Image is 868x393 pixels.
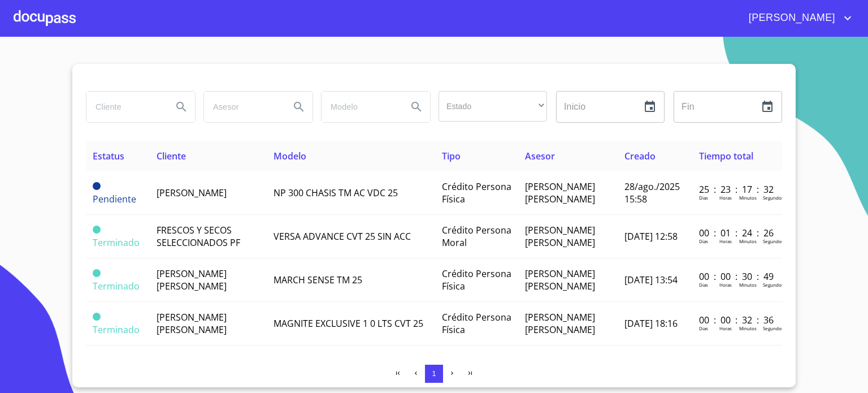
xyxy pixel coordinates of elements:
span: Pendiente [93,193,136,205]
span: Terminado [93,226,101,234]
span: Crédito Persona Física [442,311,511,336]
p: Minutos [739,325,757,331]
p: 00 : 00 : 32 : 36 [699,314,775,326]
span: MAGNITE EXCLUSIVE 1 0 LTS CVT 25 [274,317,423,330]
div: ​ [439,91,547,122]
span: Crédito Persona Física [442,355,511,379]
p: Minutos [739,195,757,201]
p: Segundos [763,325,784,331]
span: [PERSON_NAME] [PERSON_NAME] [157,311,227,336]
span: [DATE] 12:58 [624,230,678,243]
p: Dias [699,195,708,201]
p: Minutos [739,282,757,288]
span: Pendiente [93,182,101,190]
span: Terminado [93,280,140,292]
button: account of current user [740,9,854,27]
span: [PERSON_NAME] [PERSON_NAME] REAL [157,355,250,379]
span: NP 300 CHASIS TM AC VDC 25 [274,187,398,199]
span: [PERSON_NAME] [PERSON_NAME] [525,180,595,205]
input: search [322,92,398,122]
button: Search [168,93,195,120]
button: Search [285,93,313,120]
input: search [86,92,163,122]
span: [PERSON_NAME] [740,9,841,27]
p: Horas [719,325,732,331]
p: Segundos [763,282,784,288]
span: Crédito Persona Física [442,180,511,205]
span: Tipo [442,150,461,162]
p: Dias [699,282,708,288]
button: Search [403,93,430,120]
p: Minutos [739,238,757,244]
p: Segundos [763,195,784,201]
span: 1 [432,369,436,378]
span: 31/ago./2025 16:52 [624,355,680,379]
input: search [204,92,281,122]
p: 25 : 23 : 17 : 32 [699,183,775,196]
span: MARCH SENSE TM 25 [274,274,362,286]
span: [PERSON_NAME] [PERSON_NAME] [525,224,595,249]
span: [DATE] 18:16 [624,317,678,330]
span: Terminado [93,236,140,249]
p: Horas [719,282,732,288]
span: [PERSON_NAME] [PERSON_NAME] [157,267,227,292]
span: Tiempo total [699,150,753,162]
span: SENTRA SR PLATINUM CVT 25 SIN ACC [274,355,414,379]
span: 28/ago./2025 15:58 [624,180,680,205]
p: 00 : 01 : 24 : 26 [699,227,775,239]
span: Terminado [93,323,140,336]
span: [DATE] 13:54 [624,274,678,286]
span: Modelo [274,150,306,162]
p: Horas [719,238,732,244]
button: 1 [425,365,443,383]
p: 00 : 00 : 30 : 49 [699,270,775,283]
span: Terminado [93,313,101,321]
span: [PERSON_NAME] [PERSON_NAME] [525,355,595,379]
span: Terminado [93,269,101,277]
span: [PERSON_NAME] [PERSON_NAME] [525,267,595,292]
span: [PERSON_NAME] [PERSON_NAME] [525,311,595,336]
span: Crédito Persona Moral [442,224,511,249]
span: Creado [624,150,656,162]
p: Horas [719,195,732,201]
p: Segundos [763,238,784,244]
p: Dias [699,238,708,244]
span: Cliente [157,150,186,162]
span: [PERSON_NAME] [157,187,227,199]
span: Crédito Persona Física [442,267,511,292]
span: FRESCOS Y SECOS SELECCIONADOS PF [157,224,240,249]
p: Dias [699,325,708,331]
span: Asesor [525,150,555,162]
span: Estatus [93,150,124,162]
span: VERSA ADVANCE CVT 25 SIN ACC [274,230,411,243]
